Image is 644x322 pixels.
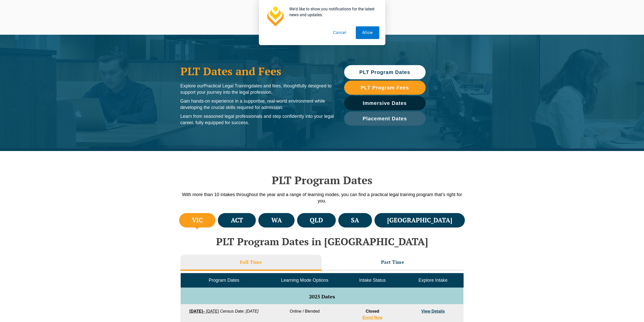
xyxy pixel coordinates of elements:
button: Cancel [327,26,353,39]
span: PLT Program Fees [361,85,409,90]
h4: SA [351,216,359,224]
span: Closed [366,309,379,313]
span: 2025 Dates [309,293,335,300]
a: [DATE]– [DATE] [189,309,219,313]
span: Practical Legal Training [204,83,251,88]
strong: [DATE] [189,309,203,313]
a: Immersive Dates [344,96,426,110]
h4: [GEOGRAPHIC_DATA] [387,216,452,224]
span: Placement Dates [363,116,407,121]
h2: PLT Program Dates [178,174,466,186]
em: Census Date: [DATE] [220,309,259,313]
h3: Full Time [240,259,262,265]
h4: WA [271,216,282,224]
h4: QLD [310,216,323,224]
span: Learning Mode Options [281,278,328,283]
p: With more than 10 intakes throughout the year and a range of learning modes, you can find a pract... [178,192,466,204]
h4: VIC [192,216,203,224]
h4: ACT [231,216,243,224]
button: Allow [356,26,379,39]
span: Program Dates [209,278,239,283]
p: Learn from seasoned legal professionals and step confidently into your legal career, fully equipp... [180,113,334,126]
p: Explore our dates and fees, thoughtfully designed to support your journey into the legal profession. [180,83,334,96]
a: Placement Dates [344,111,426,126]
a: View Details [421,309,445,313]
span: Intake Status [359,278,386,283]
span: Explore Intake [419,278,448,283]
a: PLT Program Dates [344,65,426,79]
img: notification icon [265,6,285,26]
h2: PLT Program Dates in [GEOGRAPHIC_DATA] [178,236,466,247]
span: PLT Program Dates [359,70,410,75]
a: PLT Program Fees [344,81,426,95]
h1: PLT Dates and Fees [180,65,334,78]
div: We'd like to show you notifications for the latest news and updates. [285,6,379,18]
h3: Part Time [381,259,404,265]
p: Gain hands-on experience in a supportive, real-world environment while developing the crucial ski... [180,98,334,111]
span: Immersive Dates [363,101,407,106]
a: Enrol Now [362,315,382,320]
